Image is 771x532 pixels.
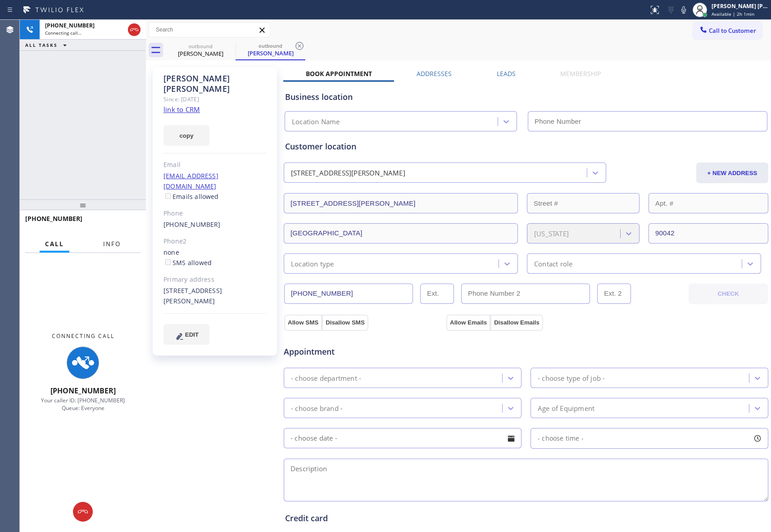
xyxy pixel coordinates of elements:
[98,235,126,253] button: Info
[163,324,209,345] button: EDIT
[284,223,518,243] input: City
[597,284,631,304] input: Ext. 2
[163,73,267,94] div: [PERSON_NAME] [PERSON_NAME]
[649,193,768,213] input: Apt. #
[167,40,235,60] div: Laura Nolan
[163,160,267,170] div: Email
[538,403,594,413] div: Age of Equipment
[538,434,584,442] span: - choose time -
[709,27,756,35] span: Call to Customer
[167,50,235,58] div: [PERSON_NAME]
[163,171,218,190] a: [EMAIL_ADDRESS][DOMAIN_NAME]
[52,332,114,340] span: Connecting Call
[527,193,639,213] input: Street #
[25,214,82,223] span: [PHONE_NUMBER]
[538,373,605,383] div: - choose type of job -
[284,193,518,213] input: Address
[41,397,125,412] span: Your caller ID: [PHONE_NUMBER] Queue: Everyone
[446,315,490,331] button: Allow Emails
[165,193,171,199] input: Emails allowed
[285,512,767,524] div: Credit card
[528,111,767,131] input: Phone Number
[490,315,543,331] button: Disallow Emails
[677,4,690,16] button: Mute
[45,240,64,248] span: Call
[236,49,304,57] div: [PERSON_NAME]
[291,403,343,413] div: - choose brand -
[560,69,601,78] label: Membership
[40,235,69,253] button: Call
[165,259,171,265] input: SMS allowed
[284,284,413,304] input: Phone Number
[163,105,200,114] a: link to CRM
[185,331,199,338] span: EDIT
[163,192,219,201] label: Emails allowed
[292,117,340,127] div: Location Name
[534,258,572,269] div: Contact role
[693,22,762,39] button: Call to Customer
[285,140,767,153] div: Customer location
[167,43,235,50] div: outbound
[696,162,768,183] button: + NEW ADDRESS
[417,69,452,78] label: Addresses
[285,91,767,103] div: Business location
[163,125,209,146] button: copy
[420,284,454,304] input: Ext.
[306,69,372,78] label: Book Appointment
[163,248,267,268] div: none
[163,94,267,104] div: Since: [DATE]
[236,40,304,59] div: Laura Nolan
[284,315,322,331] button: Allow SMS
[291,258,334,269] div: Location type
[497,69,516,78] label: Leads
[163,275,267,285] div: Primary address
[25,42,58,48] span: ALL TASKS
[163,258,212,267] label: SMS allowed
[649,223,768,243] input: ZIP
[103,240,121,248] span: Info
[284,428,522,448] input: - choose date -
[689,284,768,304] button: CHECK
[461,284,590,304] input: Phone Number 2
[322,315,368,331] button: Disallow SMS
[236,42,304,49] div: outbound
[163,236,267,247] div: Phone2
[73,502,93,522] button: Hang up
[128,23,141,36] button: Hang up
[291,168,405,178] div: [STREET_ADDRESS][PERSON_NAME]
[50,386,116,396] span: [PHONE_NUMBER]
[20,40,76,50] button: ALL TASKS
[712,2,768,10] div: [PERSON_NAME] [PERSON_NAME]
[284,346,444,358] span: Appointment
[163,208,267,219] div: Phone
[45,30,82,36] span: Connecting call…
[45,22,95,29] span: [PHONE_NUMBER]
[163,286,267,307] div: [STREET_ADDRESS][PERSON_NAME]
[712,11,754,17] span: Available | 2h 1min
[163,220,221,229] a: [PHONE_NUMBER]
[291,373,361,383] div: - choose department -
[149,23,270,37] input: Search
